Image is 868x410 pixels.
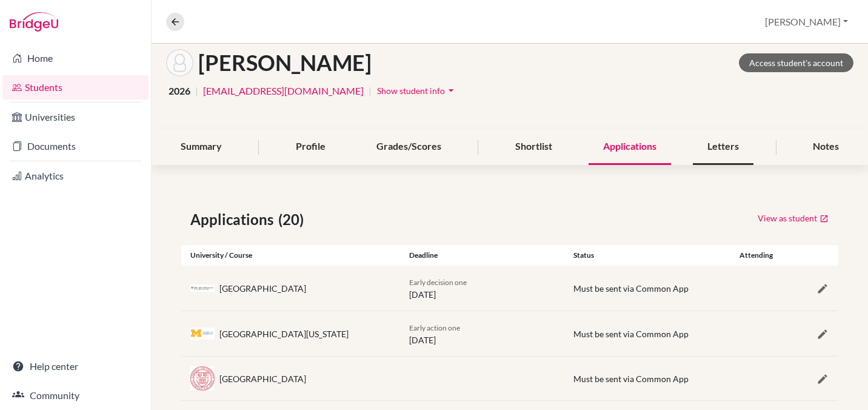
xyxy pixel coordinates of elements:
span: Must be sent via Common App [573,283,689,294]
a: Universities [2,105,149,129]
a: Analytics [2,164,149,188]
img: Bridge-U [10,12,58,32]
span: | [369,84,372,98]
span: 2026 [169,84,190,98]
span: Show student info [377,86,445,96]
div: [DATE] [400,275,564,301]
button: Show student infoarrow_drop_down [376,81,458,100]
img: us_cor_p_98w037.jpeg [190,366,215,391]
a: Access student's account [739,53,853,72]
div: Profile [281,129,340,165]
a: Home [2,46,149,70]
a: [EMAIL_ADDRESS][DOMAIN_NAME] [203,84,364,98]
div: Status [564,250,729,261]
div: Attending [729,250,783,261]
div: [DATE] [400,321,564,346]
div: Grades/Scores [362,129,456,165]
div: Letters [693,129,753,165]
span: (20) [278,209,309,230]
i: arrow_drop_down [445,84,457,96]
a: Students [2,75,149,99]
span: Must be sent via Common App [573,329,689,339]
h1: [PERSON_NAME] [198,50,372,76]
img: us_col_a9kib6ca.jpeg [190,284,215,292]
img: Nadine Issa's avatar [166,49,193,76]
div: University / Course [181,250,400,261]
a: Documents [2,134,149,158]
img: us_umi_m_7di3pp.jpeg [190,328,215,340]
span: Early action one [409,323,460,332]
div: Shortlist [501,129,567,165]
span: | [195,84,198,98]
div: [GEOGRAPHIC_DATA] [219,282,306,295]
a: Community [2,383,149,408]
button: [PERSON_NAME] [760,10,853,33]
span: Early decision one [409,278,467,287]
div: Deadline [400,250,564,261]
span: Must be sent via Common App [573,374,689,384]
a: Help center [2,354,149,378]
div: Summary [166,129,236,165]
a: View as student [757,209,829,227]
div: Applications [589,129,671,165]
div: [GEOGRAPHIC_DATA][US_STATE] [219,328,349,340]
div: [GEOGRAPHIC_DATA] [219,372,306,385]
div: Notes [798,129,853,165]
span: Applications [190,209,278,230]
